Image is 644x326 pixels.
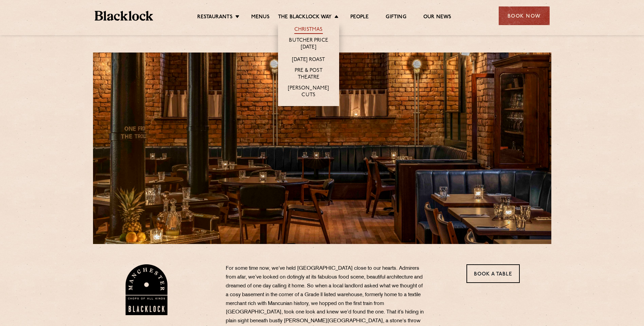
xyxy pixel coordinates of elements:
img: BL_Manchester_Logo-bleed.png [124,264,169,315]
a: [DATE] Roast [292,57,325,64]
a: The Blacklock Way [278,14,332,21]
a: Gifting [386,14,406,21]
img: BL_Textured_Logo-footer-cropped.svg [95,11,153,21]
a: People [350,14,369,21]
a: Our News [423,14,452,21]
a: Christmas [294,26,323,34]
a: Menus [251,14,270,21]
a: Pre & Post Theatre [285,67,332,82]
a: Book a Table [466,264,520,283]
a: Restaurants [197,14,233,21]
a: Butcher Price [DATE] [285,37,332,52]
div: Book Now [499,6,550,25]
a: [PERSON_NAME] Cuts [285,85,332,99]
